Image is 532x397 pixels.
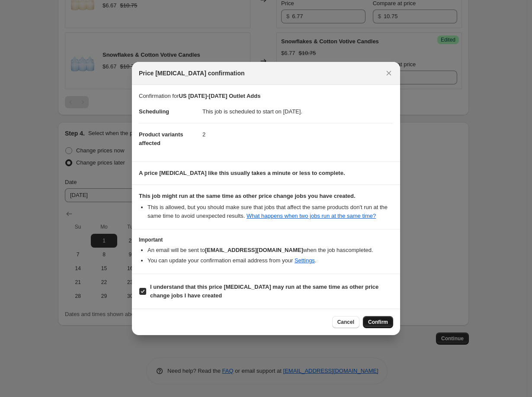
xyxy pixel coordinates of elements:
[337,319,354,326] span: Cancel
[383,67,395,79] button: Close
[147,256,393,265] li: You can update your confirmation email address from your .
[363,316,393,328] button: Confirm
[147,246,393,255] li: An email will be sent to when the job has completed .
[202,123,393,146] dd: 2
[139,131,183,146] span: Product variants affected
[202,100,393,123] dd: This job is scheduled to start on [DATE].
[150,284,378,299] b: I understand that this price [MEDICAL_DATA] may run at the same time as other price change jobs I...
[147,203,393,220] li: This is allowed, but you should make sure that jobs that affect the same products don ' t run at ...
[332,316,359,328] button: Cancel
[179,93,260,99] b: US [DATE]-[DATE] Outlet Adds
[139,236,393,243] h3: Important
[139,193,356,199] b: This job might run at the same time as other price change jobs you have created.
[205,247,303,253] b: [EMAIL_ADDRESS][DOMAIN_NAME]
[247,213,376,219] a: What happens when two jobs run at the same time?
[139,170,345,176] b: A price [MEDICAL_DATA] like this usually takes a minute or less to complete.
[368,319,388,326] span: Confirm
[139,92,393,100] p: Confirmation for
[139,69,245,77] span: Price [MEDICAL_DATA] confirmation
[295,257,315,264] a: Settings
[139,108,169,115] span: Scheduling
